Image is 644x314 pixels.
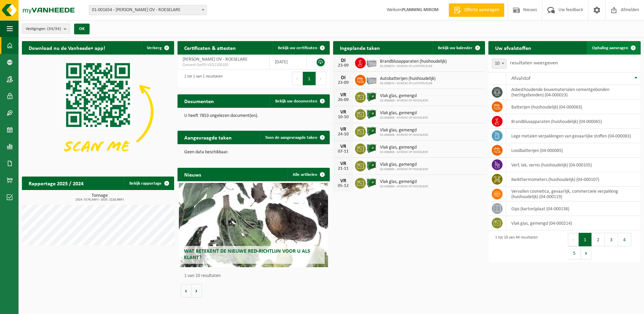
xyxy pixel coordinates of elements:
[270,94,329,108] a: Bekijk uw documenten
[336,58,350,63] div: DI
[25,198,174,201] span: 2024: 3176,449 t - 2025: 2228,989 t
[336,166,350,171] div: 21-11
[592,233,605,246] button: 2
[336,115,350,120] div: 10-10
[336,98,350,102] div: 26-09
[492,232,538,260] div: 1 tot 10 van 44 resultaten
[22,24,70,34] button: Vestigingen(34/34)
[183,57,248,62] span: [PERSON_NAME] OV - ROESELARE
[366,108,377,120] img: CR-BO-1C-1900-MET-01
[380,150,428,154] span: 02-008866 - MIROM CP HOOGLEDE
[292,72,303,85] button: Previous
[47,27,61,31] count: (34/34)
[618,233,631,246] button: 4
[506,129,641,143] td: lege metalen verpakkingen van gevaarlijke stoffen (04-000083)
[380,185,428,189] span: 02-008866 - MIROM CP HOOGLEDE
[336,127,350,132] div: VR
[380,76,436,82] span: Autobatterijen (huishoudelijk)
[178,131,238,144] h2: Aangevraagde taken
[605,233,618,246] button: 3
[336,184,350,188] div: 05-12
[492,59,507,69] span: 10
[287,168,329,181] a: Alle artikelen
[272,41,329,55] a: Bekijk uw certificaten
[178,94,221,107] h2: Documenten
[336,132,350,137] div: 24-10
[366,91,377,102] img: CR-BO-1C-1900-MET-01
[336,109,350,115] div: VR
[278,46,317,50] span: Bekijk uw certificaten
[366,125,377,137] img: CR-BO-1C-1900-MET-01
[380,167,428,171] span: 02-008866 - MIROM CP HOOGLEDE
[380,59,447,64] span: Brandblusapparaten (huishoudelijk)
[184,249,310,260] span: Wat betekent de nieuwe RED-richtlijn voor u als klant?
[380,99,428,103] span: 02-008866 - MIROM CP HOOGLEDE
[333,41,387,54] h2: Ingeplande taken
[303,72,316,85] button: 1
[506,85,641,100] td: asbesthoudende bouwmaterialen cementgebonden (hechtgebonden) (04-000023)
[568,246,581,260] button: 5
[147,46,162,50] span: Verberg
[184,274,326,278] p: 1 van 10 resultaten
[336,81,350,85] div: 23-09
[366,143,377,154] img: CR-BO-1C-1900-MET-01
[506,187,641,201] td: vervallen cosmetica, gevaarlijk, commerciele verpakking (huishoudelijk) (04-000119)
[89,5,206,15] span: 01-001654 - MIROM ROESELARE OV - ROESELARE
[22,177,90,190] h2: Rapportage 2025 / 2024
[179,183,328,267] a: Wat betekent de nieuwe RED-richtlijn voor u als klant?
[141,41,173,55] button: Verberg
[506,143,641,158] td: loodbatterijen (04-000085)
[449,3,504,17] a: Offerte aanvragen
[183,62,264,68] span: Consent-SelfD-VEG2200105
[506,114,641,129] td: brandblusapparaten (huishoudelijk) (04-000065)
[380,179,428,185] span: Vlak glas, gemengd
[336,149,350,154] div: 07-11
[22,41,112,54] h2: Download nu de Vanheede+ app!
[260,131,329,144] a: Toon de aangevraagde taken
[592,46,628,50] span: Ophaling aanvragen
[402,7,439,12] strong: PLANNING MIROM
[432,41,484,55] a: Bekijk uw kalender
[184,114,323,118] p: U heeft 7853 ongelezen document(en).
[462,7,501,13] span: Offerte aanvragen
[380,64,447,68] span: 02-008874 - MIROM CP LICHTERVELDE
[22,55,174,169] img: Download de VHEPlus App
[124,177,173,190] a: Bekijk rapportage
[579,233,592,246] button: 1
[511,76,530,81] span: Afvalstof
[336,161,350,166] div: VR
[178,168,208,181] h2: Nieuws
[336,144,350,149] div: VR
[74,24,90,34] button: OK
[492,59,506,68] span: 10
[506,216,641,230] td: vlak glas, gemengd (04-000214)
[26,24,61,34] span: Vestigingen
[380,93,428,99] span: Vlak glas, gemengd
[380,128,428,133] span: Vlak glas, gemengd
[366,74,377,85] img: PB-LB-0680-HPE-GY-11
[380,145,428,150] span: Vlak glas, gemengd
[89,5,207,15] span: 01-001654 - MIROM ROESELARE OV - ROESELARE
[181,284,192,297] button: Vorige
[275,99,317,103] span: Bekijk uw documenten
[336,92,350,98] div: VR
[336,75,350,81] div: DI
[25,193,174,201] h3: Tonnage
[380,116,428,120] span: 02-008866 - MIROM CP HOOGLEDE
[506,172,641,187] td: kwikthermometers (huishoudelijk) (04-000107)
[506,201,641,216] td: gips (karton)plaat (04-000138)
[380,111,428,116] span: Vlak glas, gemengd
[192,284,202,297] button: Volgende
[581,246,591,260] button: Next
[336,63,350,68] div: 23-09
[265,135,317,140] span: Toon de aangevraagde taken
[438,46,473,50] span: Bekijk uw kalender
[178,41,243,54] h2: Certificaten & attesten
[380,82,436,86] span: 02-008874 - MIROM CP LICHTERVELDE
[366,160,377,171] img: CR-BO-1C-1900-MET-01
[488,41,538,54] h2: Uw afvalstoffen
[270,55,307,69] td: [DATE]
[336,178,350,184] div: VR
[366,177,377,188] img: CR-BO-1C-1900-MET-01
[316,72,326,85] button: Next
